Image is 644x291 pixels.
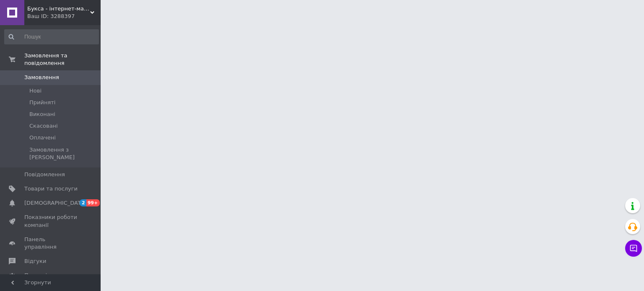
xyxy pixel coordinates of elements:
span: Букса - інтернет-магазин книг, товарів для дітей та подарунків [27,5,90,13]
span: Показники роботи компанії [24,214,78,229]
span: Замовлення [24,74,59,81]
span: Товари та послуги [24,185,78,193]
span: Повідомлення [24,171,65,178]
span: Нові [29,87,42,95]
div: Ваш ID: 3288397 [27,13,101,20]
input: Пошук [4,29,99,44]
span: Оплачені [29,134,56,142]
span: 99+ [86,199,100,206]
button: Чат з покупцем [625,240,642,257]
span: Прийняті [29,99,55,106]
span: Відгуки [24,258,46,265]
span: Панель управління [24,236,78,251]
span: [DEMOGRAPHIC_DATA] [24,199,86,207]
span: 2 [80,199,86,206]
span: Покупці [24,272,47,279]
span: Замовлення та повідомлення [24,52,101,67]
span: Виконані [29,111,55,118]
span: Скасовані [29,122,58,130]
span: Замовлення з [PERSON_NAME] [29,146,98,161]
